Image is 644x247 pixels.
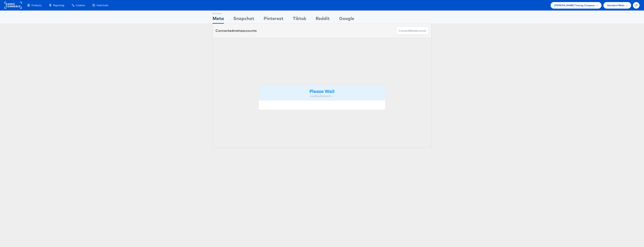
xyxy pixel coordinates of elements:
strong: Please Wait [309,88,335,94]
div: Snapchat [233,15,254,24]
button: ConnectmetaAccounts [396,27,429,35]
span: LF [635,4,638,7]
div: Pinterest [264,15,283,24]
div: Tiktok [293,15,306,24]
span: [PERSON_NAME] Testing Company [554,3,595,7]
span: meta [233,28,242,33]
span: Standard Mode [607,3,625,7]
div: Reddit [316,15,330,24]
div: Connected accounts [215,28,257,33]
span: Creative [76,4,85,7]
div: Loading Accounts .... [262,94,382,98]
span: Products [31,4,42,7]
span: Reporting [53,4,64,7]
span: meta [409,29,415,33]
div: Showing [212,11,224,15]
div: Google [339,15,354,24]
span: Feed Suite [97,4,108,7]
div: Meta [212,15,224,24]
